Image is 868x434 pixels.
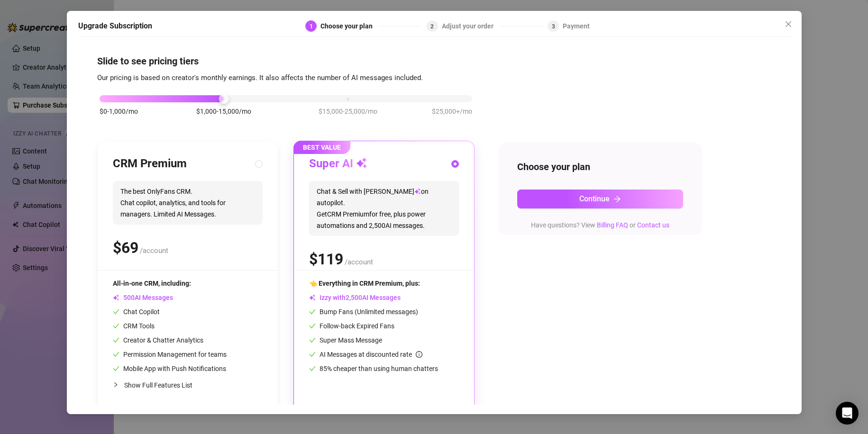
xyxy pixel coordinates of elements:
[113,351,227,358] span: Permission Management for teams
[196,106,251,117] span: $1,000-15,000/mo
[100,106,138,117] span: $0-1,000/mo
[309,365,316,372] span: check
[78,20,152,32] h5: Upgrade Subscription
[309,280,420,287] span: 👈 Everything in CRM Premium, plus:
[113,181,263,225] span: The best OnlyFans CRM. Chat copilot, analytics, and tools for managers. Limited AI Messages.
[113,337,119,344] span: check
[309,323,316,329] span: check
[517,160,683,173] h4: Choose your plan
[309,156,367,172] h3: Super AI
[320,351,422,358] span: AI Messages at discounted rate
[113,294,173,301] span: AI Messages
[309,336,382,344] span: Super Mass Message
[309,181,459,236] span: Chat & Sell with [PERSON_NAME] on autopilot. Get CRM Premium for free, plus power automations and...
[113,308,160,316] span: Chat Copilot
[309,351,316,358] span: check
[140,246,168,255] span: /account
[345,258,373,266] span: /account
[309,337,316,344] span: check
[113,239,138,257] span: $
[309,322,394,330] span: Follow-back Expired Fans
[432,106,472,117] span: $25,000+/mo
[309,250,343,268] span: $
[320,20,378,32] div: Choose your plan
[113,365,226,372] span: Mobile App with Push Notifications
[613,195,621,203] span: arrow-right
[97,73,423,82] span: Our pricing is based on creator's monthly earnings. It also affects the number of AI messages inc...
[293,141,350,154] span: BEST VALUE
[309,308,418,316] span: Bump Fans (Unlimited messages)
[309,23,312,29] span: 1
[597,221,628,229] a: Billing FAQ
[781,20,796,28] span: Close
[113,365,119,372] span: check
[319,106,377,117] span: $15,000-25,000/mo
[309,365,438,372] span: 85% cheaper than using human chatters
[441,20,499,32] div: Adjust your order
[416,351,422,358] span: info-circle
[551,23,555,29] span: 3
[113,323,119,329] span: check
[531,221,669,229] span: Have questions? View or
[579,194,610,203] span: Continue
[113,382,119,388] span: collapsed
[97,54,771,68] h4: Slide to see pricing tiers
[309,294,401,301] span: Izzy with AI Messages
[113,308,119,315] span: check
[637,221,669,229] a: Contact us
[785,20,792,28] span: close
[781,17,796,32] button: Close
[113,156,187,172] h3: CRM Premium
[113,322,155,330] span: CRM Tools
[836,402,859,425] div: Open Intercom Messenger
[113,280,191,287] span: All-in-one CRM, including:
[309,308,316,315] span: check
[517,190,683,208] button: Continuearrow-right
[113,374,263,396] div: Show Full Features List
[124,381,192,389] span: Show Full Features List
[113,351,119,358] span: check
[430,23,434,29] span: 2
[563,20,590,32] div: Payment
[113,336,203,344] span: Creator & Chatter Analytics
